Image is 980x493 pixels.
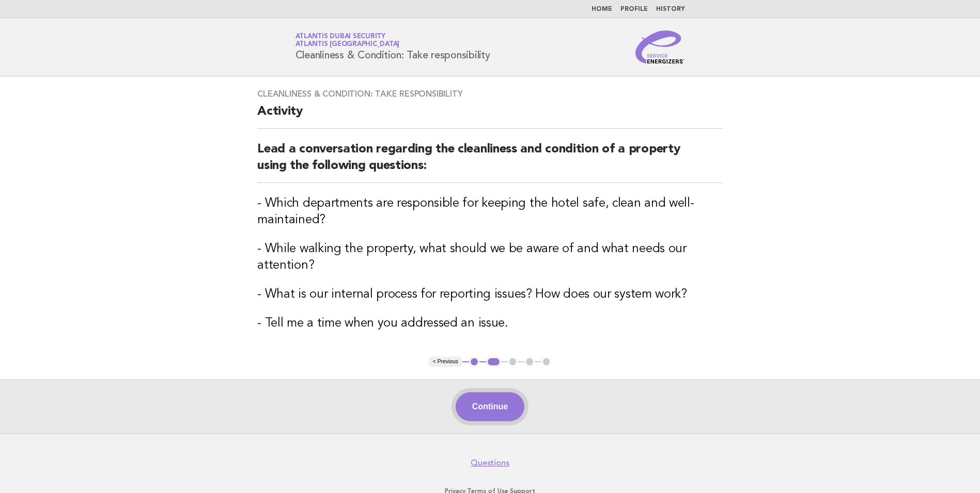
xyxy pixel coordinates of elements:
[257,286,723,303] h3: - What is our internal process for reporting issues? How does our system work?
[257,241,723,274] h3: - While walking the property, what should we be aware of and what needs our attention?
[469,357,479,367] button: 1
[656,6,685,12] a: History
[295,34,490,60] h1: Cleanliness & Condition: Take responsibility
[257,89,723,99] h3: Cleanliness & Condition: Take responsibility
[295,33,400,48] a: Atlantis Dubai SecurityAtlantis [GEOGRAPHIC_DATA]
[456,392,524,421] button: Continue
[257,103,723,129] h2: Activity
[592,6,612,12] a: Home
[620,6,648,12] a: Profile
[635,30,685,64] img: Service Energizers
[429,357,462,367] button: < Previous
[257,141,723,183] h2: Lead a conversation regarding the cleanliness and condition of a property using the following que...
[257,315,723,332] h3: - Tell me a time when you addressed an issue.
[471,458,509,468] a: Questions
[257,195,723,228] h3: - Which departments are responsible for keeping the hotel safe, clean and well-maintained?
[486,357,501,367] button: 2
[295,41,400,48] span: Atlantis [GEOGRAPHIC_DATA]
